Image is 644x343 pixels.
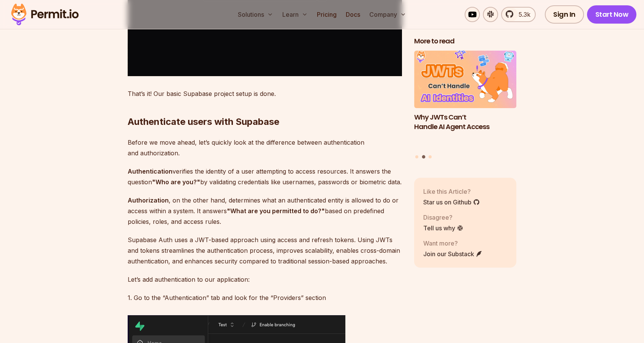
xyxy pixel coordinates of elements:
[235,7,276,22] button: Solutions
[414,51,517,160] div: Posts
[343,7,363,22] a: Docs
[414,113,517,132] h3: Why JWTs Can’t Handle AI Agent Access
[414,51,517,151] a: Why JWTs Can’t Handle AI Agent AccessWhy JWTs Can’t Handle AI Agent Access
[423,239,483,248] p: Want more?
[128,195,402,227] p: , on the other hand, determines what an authenticated entity is allowed to do or access within a ...
[128,116,279,127] strong: Authenticate users with Supabase
[501,7,536,22] a: 5.3k
[429,155,432,158] button: Go to slide 3
[128,166,402,187] p: verifies the identity of a user attempting to access resources. It answers the question by valida...
[279,7,311,22] button: Learn
[128,137,402,158] p: Before we move ahead, let’s quickly look at the difference between authentication and authorization.
[423,213,464,222] p: Disagree?
[414,37,517,46] h2: More to read
[128,168,172,175] strong: Authentication
[423,249,483,258] a: Join our Substack
[545,5,584,24] a: Sign In
[414,51,517,108] img: Why JWTs Can’t Handle AI Agent Access
[152,178,200,186] strong: "Who are you?"
[128,274,402,285] p: Let’s add authentication to our application:
[128,88,402,99] p: That’s it! Our basic Supabase project setup is done.
[415,155,418,158] button: Go to slide 1
[414,51,517,151] li: 2 of 3
[423,187,480,196] p: Like this Article?
[8,2,82,27] img: Permit logo
[128,235,402,266] p: Supabase Auth uses a JWT-based approach using access and refresh tokens. Using JWTs and tokens st...
[128,292,402,303] p: 1. Go to the “Authentication” tab and look for the “Providers” section
[366,7,409,22] button: Company
[514,10,530,19] span: 5.3k
[423,223,464,233] a: Tell us why
[227,207,325,215] strong: "What are you permitted to do?"
[423,198,480,207] a: Star us on Github
[422,155,425,159] button: Go to slide 2
[314,7,340,22] a: Pricing
[128,196,169,204] strong: Authorization
[587,5,637,24] a: Start Now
